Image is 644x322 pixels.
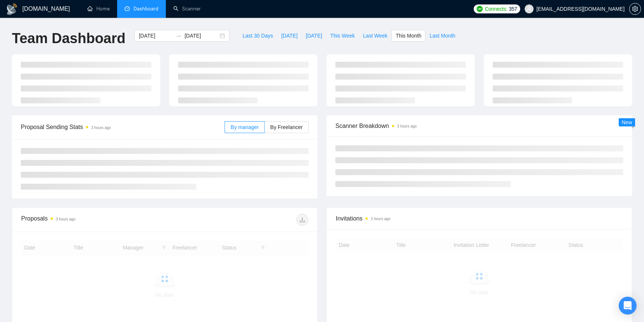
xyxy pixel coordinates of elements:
[336,214,623,223] span: Invitations
[629,6,641,12] a: setting
[477,6,483,12] img: upwork-logo.png
[396,32,421,40] span: This Month
[425,30,459,42] button: Last Month
[133,6,158,12] span: Dashboard
[242,32,273,40] span: Last 30 Days
[509,5,517,13] span: 357
[277,30,302,42] button: [DATE]
[392,30,425,42] button: This Month
[270,124,303,130] span: By Freelancer
[622,119,632,125] span: New
[371,217,390,221] time: 3 hours ago
[173,6,201,12] a: searchScanner
[485,5,507,13] span: Connects:
[125,6,130,11] span: dashboard
[139,32,173,40] input: Start date
[429,32,455,40] span: Last Month
[231,124,258,130] span: By manager
[12,30,125,47] h1: Team Dashboard
[184,32,218,40] input: End date
[6,3,18,15] img: logo
[629,3,641,15] button: setting
[91,126,111,130] time: 3 hours ago
[21,122,225,132] span: Proposal Sending Stats
[619,297,637,315] div: Open Intercom Messenger
[330,32,355,40] span: This Week
[21,214,165,226] div: Proposals
[176,33,181,39] span: swap-right
[302,30,326,42] button: [DATE]
[363,32,387,40] span: Last Week
[335,121,623,131] span: Scanner Breakdown
[359,30,392,42] button: Last Week
[87,6,110,12] a: homeHome
[326,30,359,42] button: This Week
[238,30,277,42] button: Last 30 Days
[281,32,297,40] span: [DATE]
[56,217,75,221] time: 3 hours ago
[527,6,532,12] span: user
[176,33,181,39] span: to
[306,32,322,40] span: [DATE]
[397,124,417,128] time: 3 hours ago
